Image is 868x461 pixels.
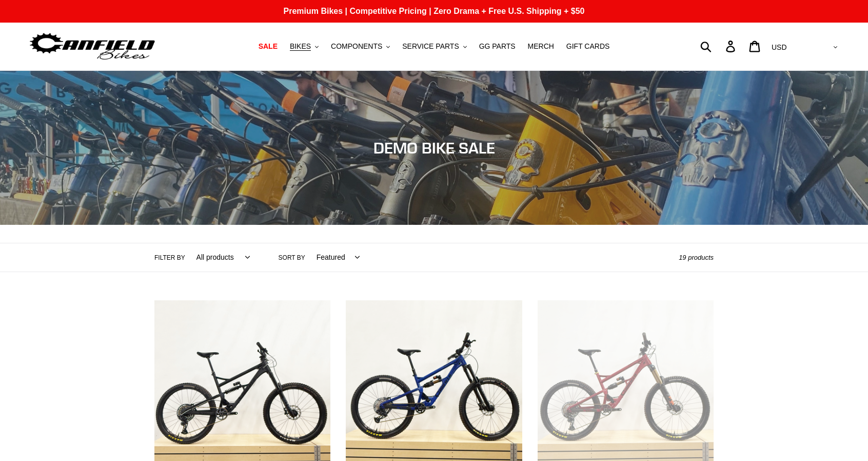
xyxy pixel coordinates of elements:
span: COMPONENTS [331,42,382,51]
img: Canfield Bikes [28,30,156,63]
input: Search [706,35,732,57]
a: SALE [253,40,283,53]
button: COMPONENTS [326,40,395,53]
span: DEMO BIKE SALE [373,139,495,157]
button: BIKES [285,40,324,53]
span: 19 products [679,254,714,261]
button: SERVICE PARTS [397,40,471,53]
span: MERCH [528,42,554,51]
span: SALE [259,42,278,51]
a: MERCH [523,40,559,53]
label: Sort by [279,253,305,262]
span: GG PARTS [479,42,516,51]
span: GIFT CARDS [566,42,610,51]
a: GIFT CARDS [561,40,615,53]
a: GG PARTS [474,40,521,53]
span: BIKES [290,42,311,51]
label: Filter by [154,253,185,262]
span: SERVICE PARTS [402,42,459,51]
